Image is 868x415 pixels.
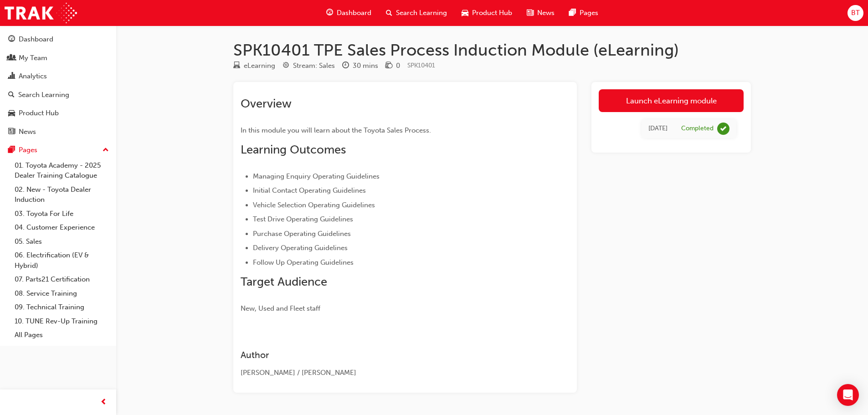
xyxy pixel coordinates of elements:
span: Follow Up Operating Guidelines [253,258,354,266]
div: Fri Aug 21 2015 00:00:00 GMT+1000 (Australian Eastern Standard Time) [648,123,668,134]
span: guage-icon [8,36,15,44]
button: DashboardMy TeamAnalyticsSearch LearningProduct HubNews [4,29,113,142]
a: Analytics [4,68,113,85]
button: Pages [4,142,113,159]
span: Dashboard [337,8,371,18]
span: Search Learning [396,8,447,18]
span: Delivery Operating Guidelines [253,244,348,252]
span: learningResourceType_ELEARNING-icon [233,62,240,70]
span: money-icon [385,62,392,70]
a: Search Learning [4,87,113,103]
a: 10. TUNE Rev-Up Training [11,314,113,328]
a: pages-iconPages [562,4,606,22]
span: Product Hub [472,8,512,18]
div: News [19,127,36,137]
span: pages-icon [8,146,15,154]
div: My Team [19,53,47,63]
div: Open Intercom Messenger [837,384,859,406]
span: chart-icon [8,72,15,81]
span: Pages [580,8,598,18]
a: All Pages [11,328,113,342]
span: car-icon [8,109,15,118]
h1: SPK10401 TPE Sales Process Induction Module (eLearning) [233,40,751,60]
img: Trak [5,3,77,23]
a: 03. Toyota For Life [11,207,113,221]
span: Test Drive Operating Guidelines [253,215,353,223]
div: Stream: Sales [293,61,335,71]
button: BT [847,5,863,21]
span: In this module you will learn about the Toyota Sales Process. [241,126,431,134]
a: Dashboard [4,31,113,48]
span: learningRecordVerb_COMPLETE-icon [717,123,729,135]
span: prev-icon [100,397,107,408]
span: search-icon [8,91,15,99]
a: 05. Sales [11,235,113,249]
span: Learning resource code [407,61,435,69]
a: 06. Electrification (EV & Hybrid) [11,248,113,272]
div: Dashboard [19,34,53,45]
a: Launch eLearning module [599,89,744,112]
div: Duration [342,60,378,72]
div: 0 [396,61,400,71]
span: New, Used and Fleet staff [241,304,320,313]
span: up-icon [103,144,109,156]
a: News [4,123,113,140]
a: search-iconSearch Learning [379,4,454,22]
div: 30 mins [353,61,378,71]
div: Price [385,60,400,72]
span: Initial Contact Operating Guidelines [253,186,366,195]
a: My Team [4,50,113,67]
span: Overview [241,97,292,111]
div: Type [233,60,275,72]
span: guage-icon [326,7,333,19]
a: 02. New - Toyota Dealer Induction [11,183,113,207]
a: 08. Service Training [11,287,113,301]
a: 09. Technical Training [11,300,113,314]
a: car-iconProduct Hub [454,4,519,22]
div: Pages [19,145,37,155]
span: pages-icon [569,7,576,19]
span: Purchase Operating Guidelines [253,230,351,238]
a: Product Hub [4,105,113,122]
span: news-icon [8,128,15,136]
span: people-icon [8,54,15,62]
span: Vehicle Selection Operating Guidelines [253,201,375,209]
div: Product Hub [19,108,59,118]
a: 01. Toyota Academy - 2025 Dealer Training Catalogue [11,159,113,183]
div: eLearning [244,61,275,71]
span: News [537,8,555,18]
span: car-icon [462,7,468,19]
div: Stream [282,60,335,72]
span: news-icon [527,7,534,19]
a: guage-iconDashboard [319,4,379,22]
span: Managing Enquiry Operating Guidelines [253,172,380,180]
span: Learning Outcomes [241,143,346,157]
span: Target Audience [241,275,327,289]
a: news-iconNews [519,4,562,22]
div: Analytics [19,71,47,82]
div: Completed [681,124,714,133]
a: 04. Customer Experience [11,220,113,235]
span: search-icon [386,7,392,19]
h3: Author [241,350,537,360]
a: 07. Parts21 Certification [11,272,113,287]
div: Search Learning [18,90,69,100]
span: BT [851,8,860,18]
span: target-icon [282,62,289,70]
span: clock-icon [342,62,349,70]
div: [PERSON_NAME] / [PERSON_NAME] [241,368,537,378]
